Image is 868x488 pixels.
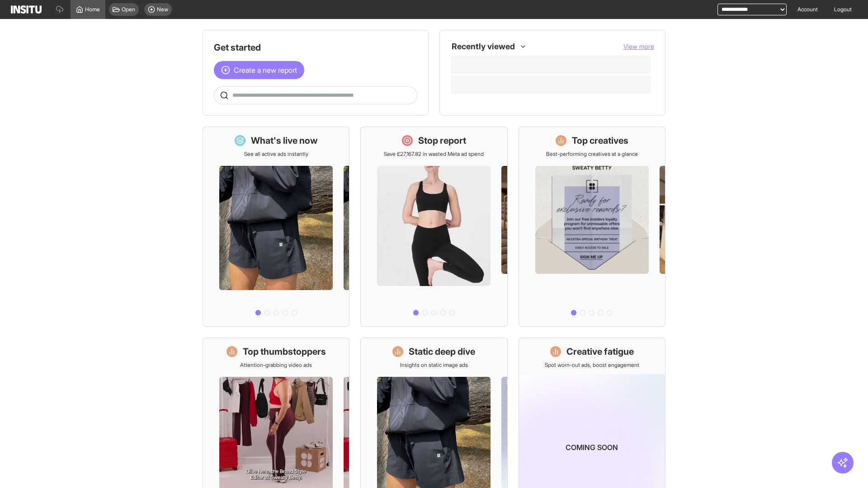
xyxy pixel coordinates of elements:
span: Create a new report [234,65,297,75]
a: Top creativesBest-performing creatives at a glance [519,127,665,327]
p: See all active ads instantly [244,150,308,158]
span: View more [623,42,654,50]
span: Home [85,6,100,13]
h1: Top thumbstoppers [243,345,326,358]
h1: What's live now [251,134,318,147]
p: Save £27,167.82 in wasted Meta ad spend [384,150,484,158]
button: View more [623,42,654,51]
p: Best-performing creatives at a glance [546,150,638,158]
h1: Top creatives [572,134,628,147]
span: Open [122,6,135,13]
a: What's live nowSee all active ads instantly [203,127,349,327]
a: Stop reportSave £27,167.82 in wasted Meta ad spend [360,127,507,327]
h1: Static deep dive [409,345,475,358]
h1: Stop report [418,134,466,147]
h1: Get started [214,41,417,54]
img: Logo [11,5,42,14]
p: Attention-grabbing video ads [240,361,312,369]
button: Create a new report [214,61,304,79]
p: Insights on static image ads [400,361,468,369]
span: New [157,6,168,13]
